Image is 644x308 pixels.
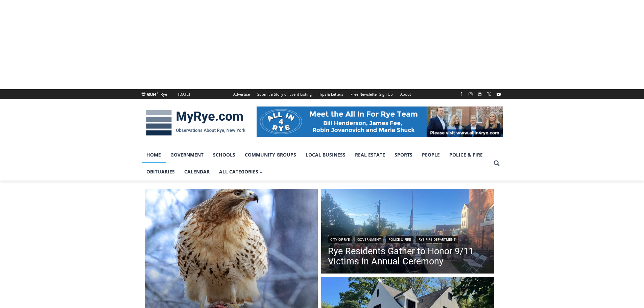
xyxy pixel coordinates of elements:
[328,246,487,266] a: Rye Residents Gather to Honor 9/11 Victims in Annual Ceremony
[178,91,190,97] div: [DATE]
[240,146,301,163] a: Community Groups
[467,90,475,98] a: Instagram
[355,236,383,243] a: Government
[301,146,350,163] a: Local Business
[328,236,352,243] a: City of Rye
[416,236,458,243] a: Rye Fire Department
[257,106,503,137] img: All in for Rye
[457,90,465,98] a: Facebook
[417,146,445,163] a: People
[491,157,503,169] button: View Search Form
[315,89,347,99] a: Tips & Letters
[208,146,240,163] a: Schools
[180,163,214,180] a: Calendar
[390,146,417,163] a: Sports
[321,189,494,276] a: Read More Rye Residents Gather to Honor 9/11 Victims in Annual Ceremony
[142,146,166,163] a: Home
[161,91,167,97] div: Rye
[485,90,493,98] a: X
[476,90,484,98] a: Linkedin
[386,236,413,243] a: Police & Fire
[166,146,208,163] a: Government
[142,146,491,181] nav: Primary Navigation
[142,105,250,140] img: MyRye.com
[254,89,315,99] a: Submit a Story or Event Listing
[219,168,263,175] span: All Categories
[328,235,487,243] div: | | |
[230,89,254,99] a: Advertise
[350,146,390,163] a: Real Estate
[157,91,159,94] span: F
[230,89,415,99] nav: Secondary Navigation
[495,90,503,98] a: YouTube
[397,89,415,99] a: About
[147,92,156,97] span: 69.84
[445,146,487,163] a: Police & Fire
[347,89,397,99] a: Free Newsletter Sign Up
[214,163,268,180] a: All Categories
[142,163,180,180] a: Obituaries
[321,189,494,276] img: (PHOTO: The City of Rye's annual September 11th Commemoration Ceremony on Thursday, September 11,...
